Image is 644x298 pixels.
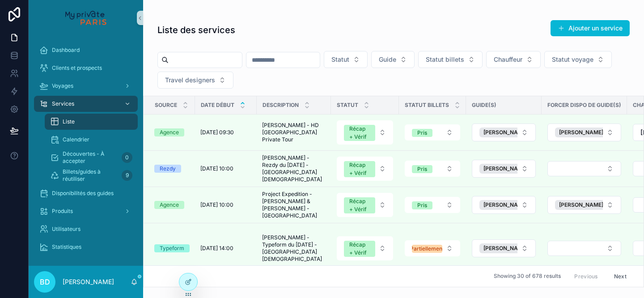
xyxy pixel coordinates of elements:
[483,245,528,252] span: [PERSON_NAME]
[200,165,233,172] span: [DATE] 10:00
[479,164,541,174] button: Unselect 15
[52,47,80,54] span: Dashboard
[122,170,132,181] div: 9
[262,191,326,219] span: Project Expedition - [PERSON_NAME] & [PERSON_NAME] - [GEOGRAPHIC_DATA]
[63,118,75,125] span: Liste
[52,64,102,72] span: Clients et prospects
[472,123,536,141] button: Select Button
[405,102,449,109] span: Statut billets
[34,78,138,94] a: Voyages
[34,60,138,76] a: Clients et prospects
[405,240,460,256] button: Select Button
[547,123,621,141] button: Select Button
[160,244,184,252] div: Typeform
[160,165,176,173] div: Rezdy
[559,201,603,209] span: [PERSON_NAME]
[371,51,415,68] button: Select Button
[494,55,522,64] span: Chauffeur
[405,197,460,213] button: Select Button
[34,221,138,237] a: Utilisateurs
[337,236,393,260] button: Select Button
[547,102,621,109] span: Forcer dispo de guide(s)
[494,273,561,280] span: Showing 30 of 678 results
[379,55,396,64] span: Guide
[34,203,138,219] a: Produits
[45,114,138,130] a: Liste
[160,128,179,136] div: Agence
[479,200,541,210] button: Unselect 4
[160,201,179,209] div: Agence
[483,129,528,136] span: [PERSON_NAME]
[426,55,464,64] span: Statut billets
[544,51,612,68] button: Select Button
[262,154,326,183] span: [PERSON_NAME] - Rezdy du [DATE] - [GEOGRAPHIC_DATA][DEMOGRAPHIC_DATA]
[52,100,74,107] span: Services
[34,42,138,58] a: Dashboard
[34,239,138,255] a: Statistiques
[29,36,143,266] div: scrollable content
[45,132,138,148] a: Calendrier
[201,102,234,109] span: Date début
[45,167,138,183] a: Billets/guides à réutiliser9
[63,277,114,286] p: [PERSON_NAME]
[479,243,541,253] button: Unselect 15
[405,161,460,177] button: Select Button
[547,241,621,256] button: Select Button
[337,102,358,109] span: Statut
[547,196,621,214] button: Select Button
[40,277,50,287] span: BD
[63,150,118,165] span: Découvertes - À accepter
[405,124,460,140] button: Select Button
[122,152,132,163] div: 0
[200,129,234,136] span: [DATE] 09:30
[349,197,370,213] div: Récap + Vérif
[34,185,138,201] a: Disponibilités des guides
[45,149,138,166] a: Découvertes - À accepter0
[551,20,630,36] button: Ajouter un service
[262,122,326,143] span: [PERSON_NAME] - HD [GEOGRAPHIC_DATA] Private Tour
[337,120,393,145] button: Select Button
[52,82,73,89] span: Voyages
[337,157,393,181] button: Select Button
[63,136,89,143] span: Calendrier
[63,168,118,183] span: Billets/guides à réutiliser
[337,193,393,217] button: Select Button
[559,129,603,136] span: [PERSON_NAME]
[547,161,621,176] button: Select Button
[555,200,616,210] button: Unselect 4
[165,76,215,85] span: Travel designers
[417,165,427,173] div: Pris
[157,72,233,89] button: Select Button
[324,51,368,68] button: Select Button
[349,125,370,141] div: Récap + Vérif
[155,102,177,109] span: Source
[552,55,593,64] span: Statut voyage
[417,201,427,209] div: Pris
[483,201,528,209] span: [PERSON_NAME]
[608,269,633,283] button: Next
[472,160,536,178] button: Select Button
[472,196,536,214] button: Select Button
[472,102,496,109] span: Guide(s)
[52,208,73,215] span: Produits
[410,245,444,253] div: Partiellement
[486,51,541,68] button: Select Button
[418,51,483,68] button: Select Button
[472,239,536,257] button: Select Button
[65,11,106,25] img: App logo
[331,55,349,64] span: Statut
[262,234,326,263] span: [PERSON_NAME] - Typeform du [DATE] - [GEOGRAPHIC_DATA][DEMOGRAPHIC_DATA]
[157,24,235,36] h1: Liste des services
[34,96,138,112] a: Services
[349,161,370,177] div: Récap + Vérif
[555,128,616,137] button: Unselect 6
[479,128,541,137] button: Unselect 6
[200,201,233,209] span: [DATE] 10:00
[52,190,114,197] span: Disponibilités des guides
[417,129,427,137] div: Pris
[483,165,528,172] span: [PERSON_NAME]
[200,245,233,252] span: [DATE] 14:00
[349,241,370,257] div: Récap + Vérif
[263,102,299,109] span: Description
